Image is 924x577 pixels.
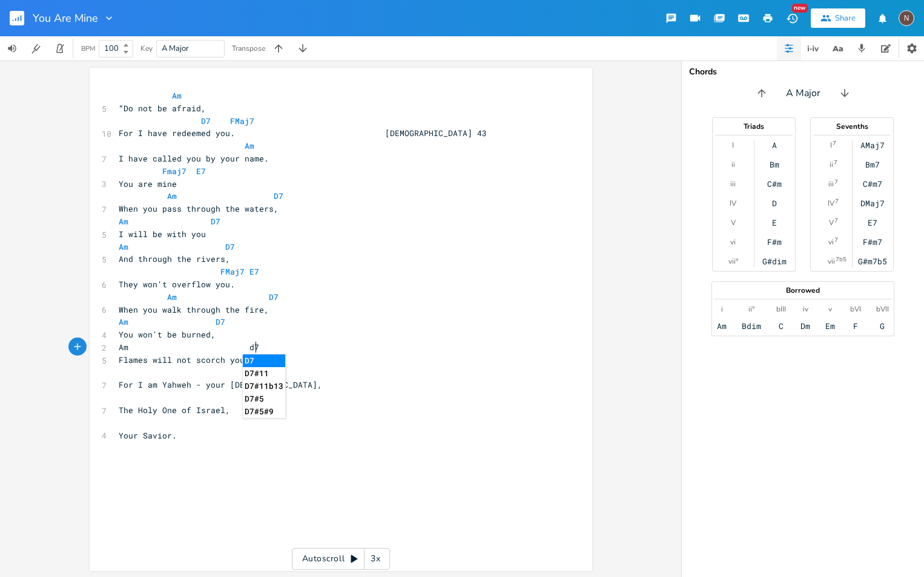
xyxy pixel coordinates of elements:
[717,321,727,331] div: Am
[232,45,265,52] div: Transpose
[119,216,128,227] span: Am
[830,140,832,150] div: I
[211,216,220,227] span: D7
[162,43,189,54] span: A Major
[880,321,885,331] div: G
[119,128,487,139] span: For I have redeemed you. [DEMOGRAPHIC_DATA] 43
[800,321,810,331] div: Dm
[792,4,808,13] div: New
[119,253,230,264] span: And through the rivers,
[776,304,786,314] div: bIII
[245,140,254,151] span: Am
[730,179,736,189] div: iii
[225,241,235,252] span: D7
[119,342,259,353] span: Am d7
[119,316,128,327] span: Am
[119,229,206,240] span: I will be with you
[772,218,777,227] div: E
[81,45,95,52] div: BPM
[119,203,279,214] span: When you pass through the waters,
[860,140,885,150] div: AMaj7
[730,237,736,247] div: vi
[243,405,285,418] li: D7#5#9
[33,13,98,24] span: You Are Mine
[162,166,186,177] span: Fmaj7
[850,304,861,314] div: bVI
[721,304,723,314] div: i
[834,235,838,245] sup: 7
[836,255,846,264] sup: 7b5
[119,241,128,252] span: Am
[770,160,779,169] div: Bm
[834,216,838,226] sup: 7
[786,86,820,100] span: A Major
[119,379,322,390] span: For I am Yahweh - your [DEMOGRAPHIC_DATA],
[689,68,917,76] div: Chords
[865,160,880,169] div: Bm7
[365,548,386,570] div: 3x
[772,140,777,150] div: A
[119,304,269,315] span: When you walk through the fire,
[748,304,754,314] div: ii°
[167,191,177,201] span: Am
[828,304,832,314] div: v
[732,140,734,150] div: I
[834,177,838,187] sup: 7
[779,321,784,331] div: C
[762,256,787,266] div: G#dim
[863,179,882,189] div: C#m7
[834,158,837,168] sup: 7
[728,256,738,266] div: vii°
[119,103,206,114] span: “Do not be afraid,
[780,7,804,29] button: New
[811,8,865,28] button: Share
[828,179,834,189] div: iii
[196,166,206,177] span: E7
[853,321,858,331] div: F
[243,393,285,405] li: D7#5
[119,329,216,340] span: You won't be burned,
[899,10,914,26] div: Nathan
[292,548,390,570] div: Autoscroll
[243,367,285,380] li: D7#11
[830,160,833,169] div: ii
[730,198,736,208] div: IV
[876,304,889,314] div: bVII
[742,321,761,331] div: Bdim
[860,198,885,208] div: DMaj7
[119,153,269,164] span: I have called you by your name.
[828,237,834,247] div: vi
[119,430,177,441] span: Your Savior.
[220,266,245,277] span: FMaj7
[119,279,235,290] span: They won't overflow you.
[767,179,782,189] div: C#m
[863,237,882,247] div: F#m7
[172,90,182,101] span: Am
[274,191,283,201] span: D7
[167,292,177,302] span: Am
[828,256,835,266] div: vii
[731,160,735,169] div: ii
[803,304,808,314] div: iv
[230,116,254,126] span: FMaj7
[899,4,914,32] button: N
[835,13,856,24] div: Share
[243,354,285,367] li: D7
[119,354,249,365] span: Flames will not scorch you.
[140,45,153,52] div: Key
[201,116,211,126] span: D7
[731,218,736,227] div: V
[243,380,285,393] li: D7#11b13
[868,218,877,227] div: E7
[825,321,835,331] div: Em
[269,292,279,302] span: D7
[835,197,839,206] sup: 7
[249,266,259,277] span: E7
[828,198,834,208] div: IV
[829,218,834,227] div: V
[712,287,894,294] div: Borrowed
[713,123,795,130] div: Triads
[119,405,230,416] span: The Holy One of Israel,
[772,198,777,208] div: D
[216,316,225,327] span: D7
